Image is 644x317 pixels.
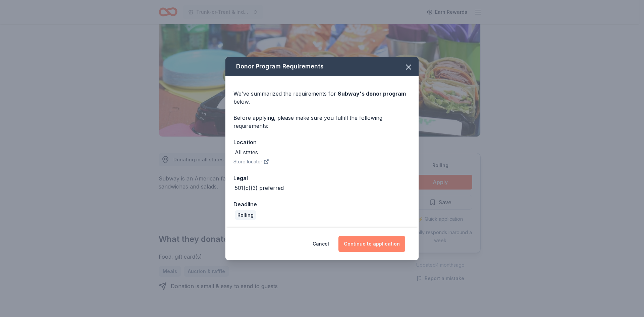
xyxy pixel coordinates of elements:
[235,148,258,156] div: All states
[225,57,419,76] div: Donor Program Requirements
[233,138,411,147] div: Location
[338,90,406,97] span: Subway 's donor program
[233,174,411,182] div: Legal
[338,236,405,252] button: Continue to application
[233,158,269,166] button: Store locator
[233,200,411,209] div: Deadline
[235,210,256,220] div: Rolling
[233,90,411,106] div: We've summarized the requirements for below.
[233,114,411,130] div: Before applying, please make sure you fulfill the following requirements:
[313,236,329,252] button: Cancel
[235,184,284,192] div: 501(c)(3) preferred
